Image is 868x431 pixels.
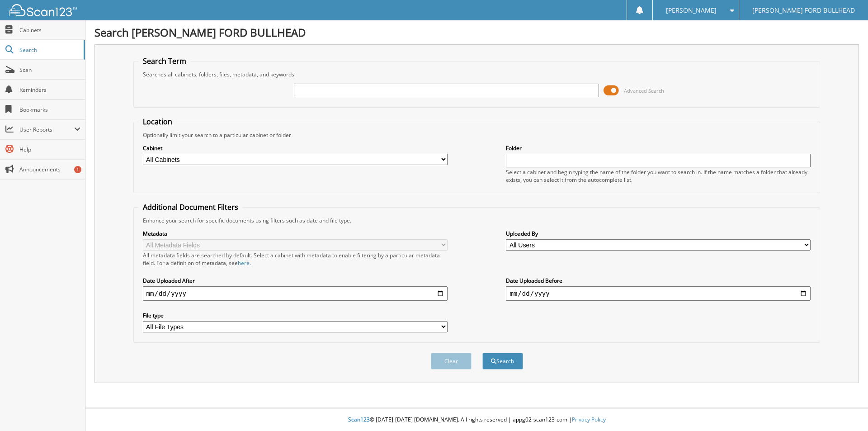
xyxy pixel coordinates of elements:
[624,87,664,94] span: Advanced Search
[138,117,177,127] legend: Location
[143,286,448,301] input: start
[138,56,191,66] legend: Search Term
[138,131,816,139] div: Optionally limit your search to a particular cabinet or folder
[143,144,448,152] label: Cabinet
[19,66,80,74] span: Scan
[143,277,448,284] label: Date Uploaded After
[506,168,811,184] div: Select a cabinet and begin typing the name of the folder you want to search in. If the name match...
[19,126,74,133] span: User Reports
[482,353,523,369] button: Search
[431,353,472,369] button: Clear
[506,144,811,152] label: Folder
[143,230,448,237] label: Metadata
[19,106,80,114] span: Bookmarks
[19,146,80,153] span: Help
[85,409,868,431] div: © [DATE]-[DATE] [DOMAIN_NAME]. All rights reserved | appg02-scan123-com |
[506,286,811,301] input: end
[94,25,859,40] h1: Search [PERSON_NAME] FORD BULLHEAD
[823,388,868,431] iframe: Chat Widget
[348,416,370,423] span: Scan123
[143,312,448,319] label: File type
[572,416,606,423] a: Privacy Policy
[666,8,717,13] span: [PERSON_NAME]
[506,277,811,284] label: Date Uploaded Before
[143,251,448,267] div: All metadata fields are searched by default. Select a cabinet with metadata to enable filtering b...
[19,86,80,94] span: Reminders
[19,166,80,173] span: Announcements
[138,217,816,224] div: Enhance your search for specific documents using filters such as date and file type.
[752,8,855,13] span: [PERSON_NAME] FORD BULLHEAD
[138,202,243,212] legend: Additional Document Filters
[506,230,811,237] label: Uploaded By
[138,71,816,78] div: Searches all cabinets, folders, files, metadata, and keywords
[9,4,77,16] img: scan123-logo-white.svg
[74,166,81,173] div: 1
[19,26,80,34] span: Cabinets
[238,259,250,267] a: here
[19,46,79,54] span: Search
